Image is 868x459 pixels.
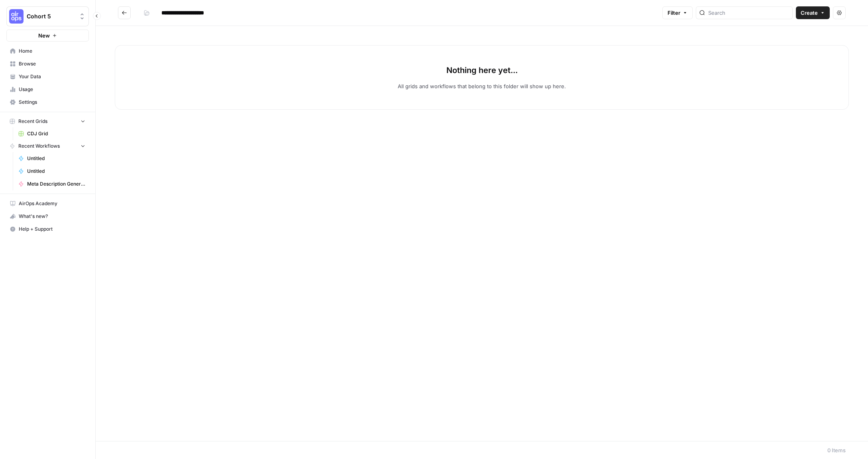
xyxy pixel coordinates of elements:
[6,6,89,26] button: Workspace: Cohort 5
[6,83,89,96] a: Usage
[708,9,789,17] input: Search
[19,226,85,233] span: Help + Support
[38,32,50,40] span: New
[27,130,85,137] span: CDJ Grid
[6,140,89,152] button: Recent Workflows
[6,223,89,235] button: Help + Support
[6,57,89,70] a: Browse
[796,6,830,19] button: Create
[19,99,85,106] span: Settings
[446,65,518,76] p: Nothing here yet...
[19,60,85,67] span: Browse
[827,446,846,454] div: 0 Items
[27,168,85,175] span: Untitled
[668,9,680,17] span: Filter
[15,127,89,140] a: CDJ Grid
[7,210,88,222] div: What's new?
[118,6,131,19] button: Go back
[18,142,60,150] span: Recent Workflows
[9,9,24,24] img: Cohort 5 Logo
[6,30,89,42] button: New
[6,197,89,210] a: AirOps Academy
[27,180,85,188] span: Meta Description Generator - CDJ
[6,45,89,57] a: Home
[15,152,89,165] a: Untitled
[6,210,89,223] button: What's new?
[27,12,75,20] span: Cohort 5
[15,165,89,178] a: Untitled
[6,115,89,127] button: Recent Grids
[6,96,89,109] a: Settings
[19,47,85,55] span: Home
[398,82,566,90] p: All grids and workflows that belong to this folder will show up here.
[18,118,47,125] span: Recent Grids
[19,200,85,207] span: AirOps Academy
[19,73,85,80] span: Your Data
[15,178,89,190] a: Meta Description Generator - CDJ
[801,9,818,17] span: Create
[27,155,85,162] span: Untitled
[662,6,693,19] button: Filter
[6,70,89,83] a: Your Data
[19,86,85,93] span: Usage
